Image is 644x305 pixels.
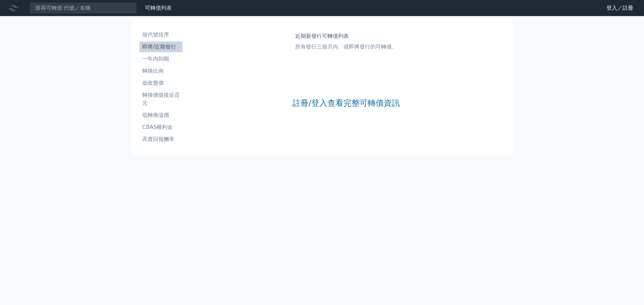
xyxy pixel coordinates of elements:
[140,122,182,133] a: CBAS權利金
[295,32,397,40] h1: 近期新發行可轉債列表
[140,55,182,63] li: 一年內到期
[140,90,182,108] a: 轉換價值接近百元
[140,78,182,88] a: 低收盤價
[140,29,182,40] a: 按代號排序
[140,43,182,51] li: 即將/近期發行
[140,123,182,131] li: CBAS權利金
[140,134,182,145] a: 高賣回報酬率
[140,79,182,87] li: 低收盤價
[292,98,400,108] a: 註冊/登入查看完整可轉債資訊
[140,135,182,143] li: 高賣回報酬率
[140,111,182,119] li: 低轉換溢價
[140,67,182,75] li: 轉換比例
[295,43,397,51] p: 所有發行三個月內、或即將發行的可轉債。
[140,54,182,64] a: 一年內到期
[30,2,137,14] input: 搜尋可轉債 代號／名稱
[140,91,182,107] li: 轉換價值接近百元
[145,5,172,11] a: 可轉債列表
[140,42,182,52] a: 即將/近期發行
[140,66,182,76] a: 轉換比例
[601,3,639,13] a: 登入／註冊
[140,110,182,121] a: 低轉換溢價
[140,31,182,39] li: 按代號排序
